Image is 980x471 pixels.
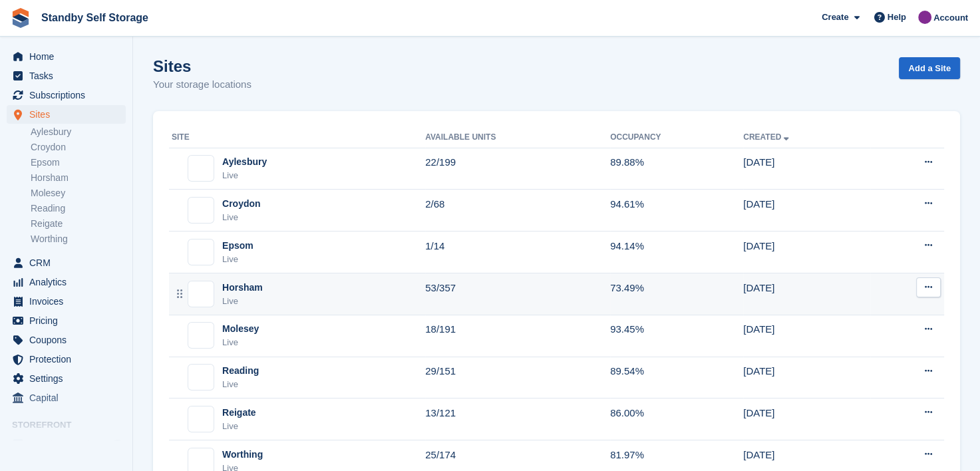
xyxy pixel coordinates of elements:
[188,452,214,469] img: Image of Worthing site
[29,47,109,66] span: Home
[425,315,610,357] td: 18/191
[743,132,792,142] a: Created
[29,369,109,388] span: Settings
[918,11,931,24] img: Sue Ford
[31,202,126,215] a: Reading
[425,357,610,398] td: 29/151
[743,232,870,273] td: [DATE]
[188,412,214,426] img: Image of Reigate site
[11,8,31,28] img: stora-icon-8386f47178a22dfd0bd8f6a31ec36ba5ce8667c1dd55bd0f319d3a0aa187defe.svg
[743,315,870,357] td: [DATE]
[29,389,109,407] span: Capital
[153,57,251,75] h1: Sites
[743,190,870,232] td: [DATE]
[31,156,126,169] a: Epsom
[425,398,610,440] td: 13/121
[7,311,126,330] a: menu
[7,350,126,369] a: menu
[188,285,214,303] img: Image of Horsham site
[888,11,906,24] span: Help
[743,357,870,398] td: [DATE]
[425,273,610,315] td: 53/357
[610,127,743,148] th: Occupancy
[610,232,743,273] td: 94.14%
[222,155,267,169] div: Aylesbury
[29,105,109,124] span: Sites
[31,172,126,184] a: Horsham
[222,420,256,433] div: Live
[610,357,743,398] td: 89.54%
[222,253,253,266] div: Live
[610,273,743,315] td: 73.49%
[110,436,126,452] a: Preview store
[31,187,126,200] a: Molesey
[7,86,126,104] a: menu
[222,448,263,462] div: Worthing
[7,273,126,291] a: menu
[743,273,870,315] td: [DATE]
[743,398,870,440] td: [DATE]
[425,190,610,232] td: 2/68
[7,47,126,66] a: menu
[222,211,261,224] div: Live
[188,245,214,258] img: Image of Epsom site
[222,295,263,308] div: Live
[188,162,214,176] img: Image of Aylesbury site
[169,127,425,148] th: Site
[425,148,610,190] td: 22/199
[222,169,267,182] div: Live
[188,368,214,387] img: Image of Reading site
[222,197,261,211] div: Croydon
[188,327,214,344] img: Image of Molesey site
[29,273,109,291] span: Analytics
[29,311,109,330] span: Pricing
[29,86,109,104] span: Subscriptions
[743,148,870,190] td: [DATE]
[7,435,126,454] a: menu
[425,127,610,148] th: Available Units
[610,398,743,440] td: 86.00%
[36,7,154,29] a: Standby Self Storage
[31,126,126,138] a: Aylesbury
[153,77,251,92] p: Your storage locations
[7,67,126,85] a: menu
[899,57,960,79] a: Add a Site
[610,315,743,357] td: 93.45%
[29,350,109,369] span: Protection
[7,105,126,124] a: menu
[29,292,109,311] span: Invoices
[7,331,126,349] a: menu
[7,389,126,407] a: menu
[222,322,259,336] div: Molesey
[12,418,132,432] span: Storefront
[222,336,259,349] div: Live
[31,141,126,154] a: Croydon
[29,67,109,85] span: Tasks
[425,232,610,273] td: 1/14
[29,253,109,272] span: CRM
[610,190,743,232] td: 94.61%
[222,281,263,295] div: Horsham
[222,378,259,391] div: Live
[222,364,259,378] div: Reading
[7,292,126,311] a: menu
[933,11,968,25] span: Account
[822,11,848,24] span: Create
[7,253,126,272] a: menu
[188,201,214,220] img: Image of Croydon site
[31,233,126,245] a: Worthing
[222,239,253,253] div: Epsom
[29,331,109,349] span: Coupons
[7,369,126,388] a: menu
[29,435,109,454] span: Booking Portal
[222,406,256,420] div: Reigate
[610,148,743,190] td: 89.88%
[31,218,126,230] a: Reigate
